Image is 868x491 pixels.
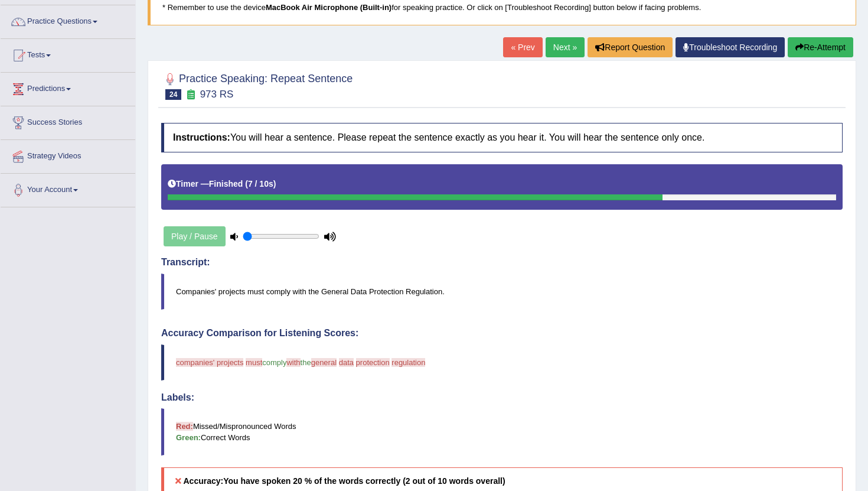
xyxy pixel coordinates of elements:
span: the [301,358,311,367]
a: Practice Questions [1,5,135,35]
button: Report Question [588,37,673,57]
span: comply [262,358,286,367]
b: You have spoken 20 % of the words correctly (2 out of 10 words overall) [223,476,505,486]
h2: Practice Speaking: Repeat Sentence [161,70,353,100]
h4: Labels: [161,392,843,403]
a: Your Account [1,174,135,203]
b: Green: [176,433,201,442]
b: Finished [209,179,243,188]
a: « Prev [503,37,542,57]
b: Instructions: [173,132,230,142]
blockquote: Companies' projects must comply with the General Data Protection Regulation. [161,274,843,310]
span: general [311,358,337,367]
span: with [286,358,300,367]
b: MacBook Air Microphone (Built-in) [266,3,391,12]
a: Tests [1,39,135,69]
h4: You will hear a sentence. Please repeat the sentence exactly as you hear it. You will hear the se... [161,123,843,152]
span: must [246,358,262,367]
span: companies' projects [176,358,243,367]
a: Strategy Videos [1,140,135,170]
h4: Accuracy Comparison for Listening Scores: [161,328,843,339]
blockquote: Missed/Mispronounced Words Correct Words [161,408,843,456]
h5: Timer — [168,180,276,188]
b: ) [273,179,276,188]
small: Exam occurring question [184,89,197,100]
small: 973 RS [200,89,234,100]
span: 24 [165,89,181,100]
a: Next » [546,37,585,57]
b: ( [245,179,248,188]
span: regulation [391,358,425,367]
span: protection [356,358,390,367]
a: Success Stories [1,106,135,136]
a: Predictions [1,73,135,102]
button: Re-Attempt [788,37,853,57]
h4: Transcript: [161,257,843,268]
b: 7 / 10s [248,179,273,188]
span: data [339,358,354,367]
a: Troubleshoot Recording [676,37,785,57]
b: Red: [176,422,193,431]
